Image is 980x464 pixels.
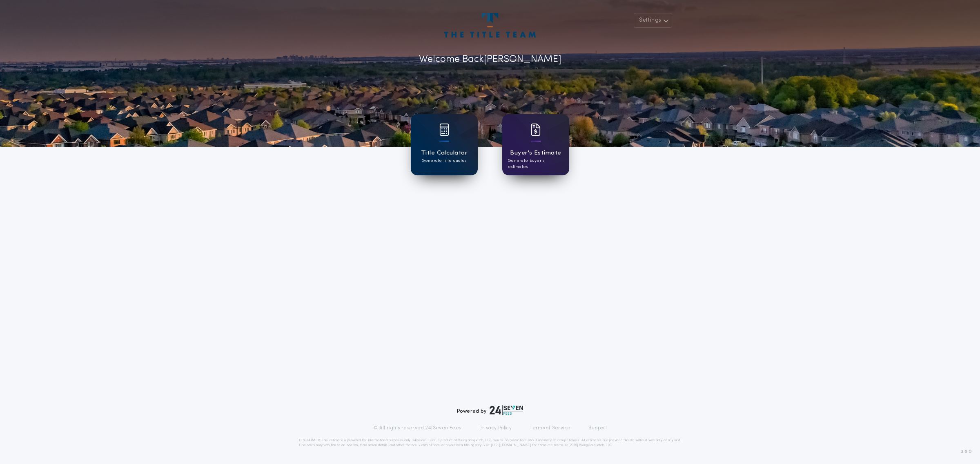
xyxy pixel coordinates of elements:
p: Generate title quotes [422,158,466,164]
p: Generate buyer's estimates [508,158,563,170]
p: © All rights reserved. 24|Seven Fees [373,425,461,431]
a: Support [588,425,607,431]
p: DISCLAIMER: This estimate is provided for informational purposes only. 24|Seven Fees, a product o... [299,438,681,448]
h1: Buyer's Estimate [510,148,561,158]
p: Welcome Back [PERSON_NAME] [419,52,561,67]
a: Terms of Service [530,425,570,431]
a: [URL][DOMAIN_NAME] [491,444,531,447]
a: card iconBuyer's EstimateGenerate buyer's estimates [502,114,569,175]
a: Privacy Policy [479,425,512,431]
h1: Title Calculator [421,148,468,158]
button: Settings [634,13,672,28]
img: account-logo [444,13,536,38]
img: logo [490,405,523,415]
img: card icon [531,124,541,136]
img: card icon [439,124,449,136]
span: 3.8.0 [961,448,972,455]
div: Powered by [457,405,523,415]
a: card iconTitle CalculatorGenerate title quotes [411,114,478,175]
